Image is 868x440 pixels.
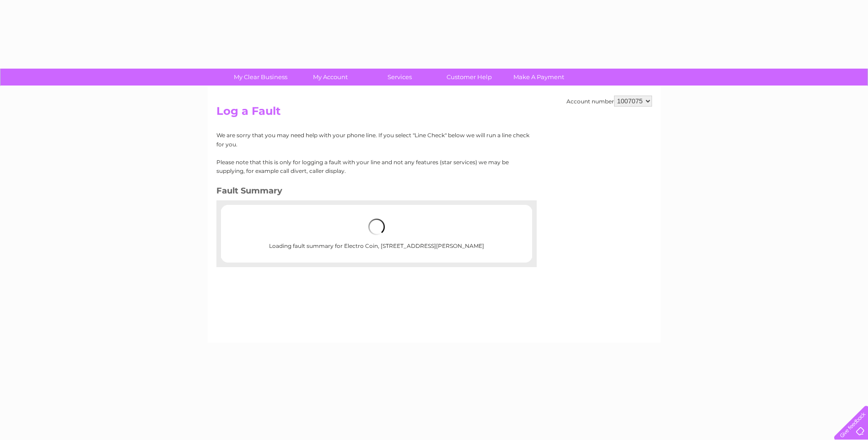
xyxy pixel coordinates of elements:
[216,131,530,148] p: We are sorry that you may need help with your phone line. If you select "Line Check" below we wil...
[362,69,437,86] a: Services
[501,69,577,86] a: Make A Payment
[223,69,298,86] a: My Clear Business
[566,96,652,107] div: Account number
[216,158,530,175] p: Please note that this is only for logging a fault with your line and not any features (star servi...
[216,105,652,122] h2: Log a Fault
[250,209,503,258] div: Loading fault summary for Electro Coin, [STREET_ADDRESS][PERSON_NAME]
[368,219,385,235] img: loading
[431,69,507,86] a: Customer Help
[216,184,530,200] h3: Fault Summary
[292,69,368,86] a: My Account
